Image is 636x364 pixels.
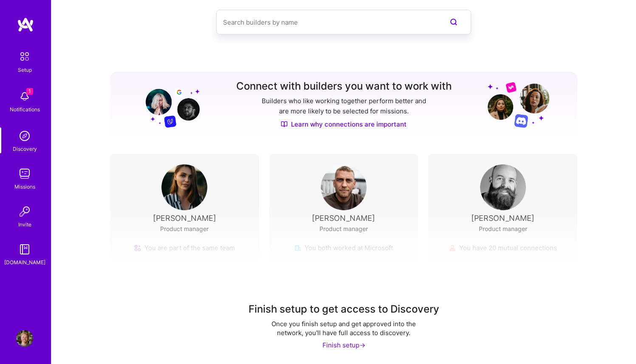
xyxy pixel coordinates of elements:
img: User Avatar [161,164,207,210]
div: Invite [18,220,31,229]
img: bell [16,88,33,105]
img: guide book [16,241,33,258]
img: User Avatar [16,330,33,347]
img: Invite [16,203,33,220]
img: Discover [281,121,288,128]
p: Builders who like working together perform better and are more likely to be selected for missions. [260,96,428,116]
img: teamwork [16,165,33,182]
img: setup [16,48,34,65]
img: Grow your network [488,82,549,128]
img: User Avatar [480,164,526,210]
div: Notifications [10,105,40,114]
div: Finish setup -> [322,341,365,350]
img: logo [17,17,34,32]
div: [DOMAIN_NAME] [4,258,45,267]
div: Missions [14,182,35,191]
img: Grow your network [138,81,200,128]
i: icon SearchPurple [449,17,459,27]
input: Search builders by name [223,11,430,33]
div: Setup [18,65,32,74]
div: Finish setup to get access to Discovery [249,302,439,316]
span: 1 [26,88,33,95]
img: User Avatar [321,164,367,210]
a: Learn why connections are important [281,120,407,129]
h3: Connect with builders you want to work with [236,80,452,93]
div: Discovery [13,144,37,153]
img: discovery [16,127,33,144]
a: User Avatar [14,330,35,347]
div: Once you finish setup and get approved into the network, you'll have full access to discovery. [259,319,429,337]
